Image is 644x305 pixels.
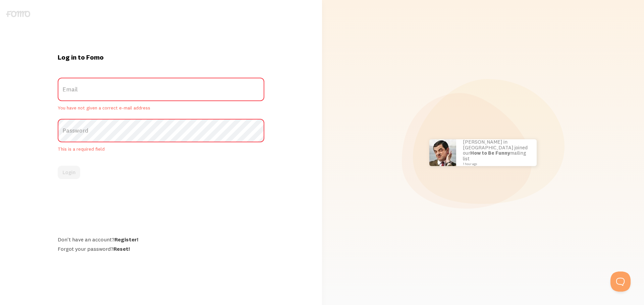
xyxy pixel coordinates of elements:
h1: Log in to Fomo [58,53,264,62]
a: Reset! [113,245,130,252]
a: Register! [114,236,138,243]
label: Email [58,78,264,101]
label: Password [58,119,264,142]
span: You have not given a correct e-mail address [58,105,264,111]
div: Don't have an account? [58,236,264,243]
span: This is a required field [58,146,264,152]
iframe: Help Scout Beacon - Open [610,272,631,292]
div: Forgot your password? [58,245,264,252]
img: fomo-logo-gray-b99e0e8ada9f9040e2984d0d95b3b12da0074ffd48d1e5cb62ac37fc77b0b268.svg [6,11,30,17]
